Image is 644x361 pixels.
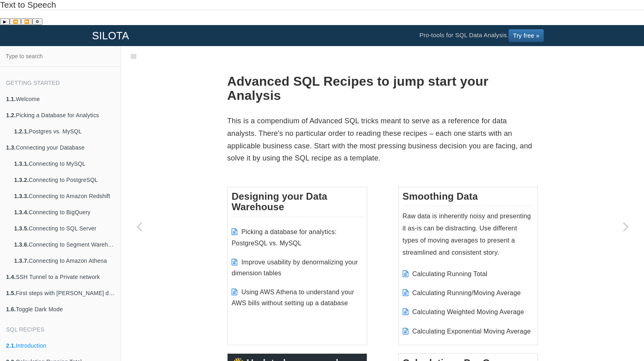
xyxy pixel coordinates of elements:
a: 1.3.4.Connecting to BigQuery [8,204,121,220]
a: SILOTA [86,25,135,46]
b: 1.6. [6,306,16,312]
a: 1.3.2.Connecting to PostgreSQL [8,172,121,188]
a: Try free » [508,29,544,42]
h3: Smoothing Data [403,191,534,206]
a: Using AWS Athena to understand your AWS bills without setting up a database [232,289,354,306]
button: Settings [32,18,42,25]
b: 1.2.1. [14,128,29,135]
a: Calculating Running Total [412,270,487,277]
b: 1.3.3. [14,193,29,199]
h1: Advanced SQL Recipes to jump start your Analysis [227,74,538,103]
a: Calculating Exponential Moving Average [412,328,531,335]
b: 1.3.1. [14,160,29,167]
p: Raw data is inherently noisy and presenting it as-is can be distracting. Use different types of m... [403,210,534,259]
b: 2.1. [6,342,16,349]
b: 1.3.2. [14,177,29,183]
b: 1.3.6. [14,241,29,248]
a: 1.3.3.Connecting to Amazon Redshift [8,188,121,204]
b: 1.5. [6,290,16,296]
b: 1.3.4. [14,209,29,215]
a: Calculating Running/Moving Average [412,289,521,296]
a: 1.3.6.Connecting to Segment Warehouse [8,236,121,253]
a: 1.2.1.Postgres vs. MySQL [8,123,121,139]
h3: Designing your Data Warehouse [232,191,363,217]
li: Pro-tools for SQL Data Analysis. [411,25,552,46]
p: This is a compendium of Advanced SQL tricks meant to serve as a reference for data analysts. Ther... [227,115,538,164]
a: Calculating Weighted Moving Average [412,308,524,315]
b: 1.3. [6,144,16,151]
b: 1.2. [6,112,16,118]
a: 1.3.1.Connecting to MySQL [8,156,121,172]
input: Type to search [2,49,118,64]
b: 1.4. [6,274,16,280]
b: 1.3.7. [14,258,29,264]
button: Forward [21,18,32,25]
button: Previous [10,18,21,25]
b: 1.3.5. [14,225,29,232]
a: Improve usability by denormalizing your dimension tables [232,259,358,277]
a: Picking a database for analytics: PostgreSQL vs. MySQL [232,228,337,246]
a: 1.3.7.Connecting to Amazon Athena [8,253,121,269]
b: 1.1. [6,96,16,102]
a: 1.3.5.Connecting to SQL Server [8,220,121,236]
